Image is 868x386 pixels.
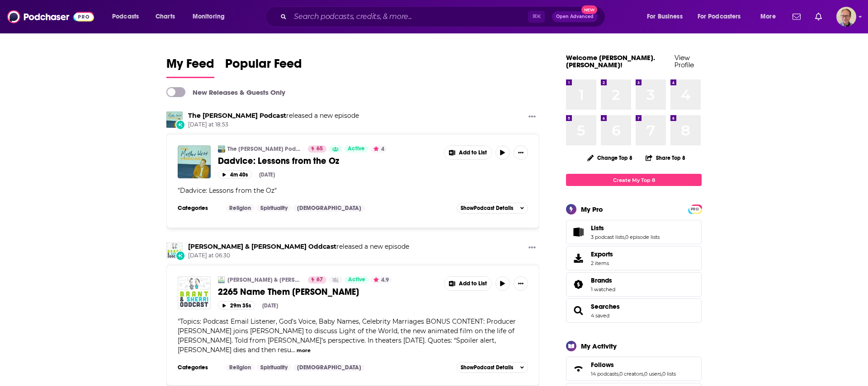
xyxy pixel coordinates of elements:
div: My Pro [581,205,603,214]
span: Follows [591,361,614,369]
button: 4.9 [371,276,392,284]
a: Create My Top 8 [566,174,702,186]
span: Charts [156,10,175,23]
a: Spirituality [257,205,291,212]
button: 4m 40s [218,170,252,179]
span: Topics: Podcast Email Listener, God’s Voice, Baby Names, Celebrity Marriages BONUS CONTENT: Produ... [178,317,516,354]
img: 2265 Name Them Josh [178,276,211,309]
img: The Matthew West Podcast [218,145,225,153]
span: Monitoring [193,10,225,23]
a: The Matthew West Podcast [188,112,286,120]
span: 2265 Name Them [PERSON_NAME] [218,286,359,298]
span: PRO [689,206,700,213]
a: Charts [150,9,180,24]
a: 0 lists [662,371,676,377]
button: open menu [186,9,236,24]
span: , [661,371,662,377]
button: 4 [371,145,387,153]
span: More [760,10,776,23]
a: New Releases & Guests Only [166,87,285,97]
button: Show More Button [525,112,539,123]
div: [DATE] [262,302,278,309]
button: Show More Button [514,145,528,160]
span: Brands [591,276,612,284]
img: Brant & Sherri Oddcast [166,242,183,259]
img: Podchaser - Follow, Share and Rate Podcasts [7,8,94,25]
span: Open Advanced [556,14,594,19]
div: Search podcasts, credits, & more... [274,6,614,27]
span: ⌘ K [528,11,545,23]
span: Exports [569,252,587,265]
span: Exports [591,250,613,258]
span: For Podcasters [698,10,741,23]
button: open menu [106,9,151,24]
a: Follows [591,361,676,369]
div: [DATE] [259,172,275,178]
a: 0 creators [619,371,643,377]
a: The Matthew West Podcast [166,112,183,128]
button: ShowPodcast Details [457,362,528,373]
a: [DEMOGRAPHIC_DATA] [293,205,365,212]
a: [DEMOGRAPHIC_DATA] [293,364,365,371]
a: Brands [569,278,587,291]
span: New [581,5,598,14]
a: Lists [569,226,587,238]
button: open menu [754,9,787,24]
span: 2 items [591,260,613,266]
a: Exports [566,246,702,270]
a: Follows [569,363,587,375]
a: 1 watched [591,286,615,293]
span: Brands [566,272,702,297]
a: 4 saved [591,312,609,319]
span: My Feed [166,56,214,77]
button: open menu [641,9,694,24]
span: , [643,371,644,377]
a: Popular Feed [225,56,302,78]
a: Brands [591,276,615,284]
a: PRO [689,205,700,212]
span: Popular Feed [225,56,302,77]
span: Show Podcast Details [461,205,513,211]
span: " " [178,186,277,195]
div: My Activity [581,342,617,350]
button: Show More Button [444,146,491,159]
a: View Profile [675,53,694,69]
h3: released a new episode [188,242,409,251]
h3: Categories [178,205,218,212]
a: Searches [569,304,587,317]
span: 67 [316,275,323,284]
a: Brant & Sherri Oddcast [188,242,336,251]
a: 0 users [644,371,661,377]
span: Lists [591,224,604,232]
button: Show More Button [444,277,491,290]
button: Show profile menu [836,7,856,27]
a: Dadvice: Lessons from the Oz [218,155,438,167]
span: Dadvice: Lessons from the Oz [180,186,274,195]
a: Spirituality [257,364,291,371]
button: Show More Button [514,276,528,291]
span: Lists [566,220,702,244]
button: Change Top 8 [582,152,638,163]
img: Dadvice: Lessons from the Oz [178,145,211,178]
button: more [297,347,311,354]
h3: released a new episode [188,112,359,120]
div: New Episode [175,251,185,260]
span: 65 [316,144,323,153]
a: Religion [226,205,255,212]
span: " [178,317,516,354]
a: 67 [308,276,326,284]
span: Show Podcast Details [461,364,513,371]
a: 65 [308,145,326,153]
a: 14 podcasts [591,371,618,377]
span: Add to List [459,149,487,156]
a: The [PERSON_NAME] Podcast [227,145,302,153]
img: Brant & Sherri Oddcast [218,276,225,284]
div: New Episode [175,120,185,130]
a: My Feed [166,56,214,78]
button: Share Top 8 [645,149,686,167]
